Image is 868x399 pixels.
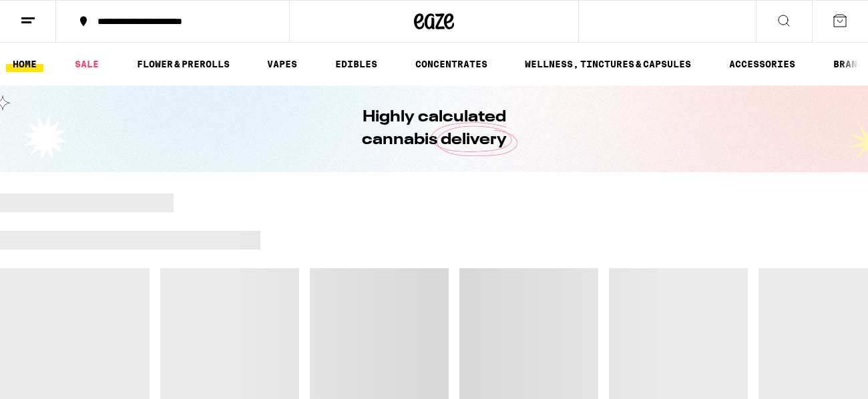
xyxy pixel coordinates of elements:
[722,56,802,72] a: ACCESSORIES
[260,56,304,72] a: VAPES
[409,56,494,72] a: CONCENTRATES
[329,56,384,72] a: EDIBLES
[130,56,236,72] a: FLOWER & PREROLLS
[68,56,105,72] a: SALE
[518,56,698,72] a: WELLNESS, TINCTURES & CAPSULES
[324,106,544,151] h1: Highly calculated cannabis delivery
[6,56,43,72] a: HOME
